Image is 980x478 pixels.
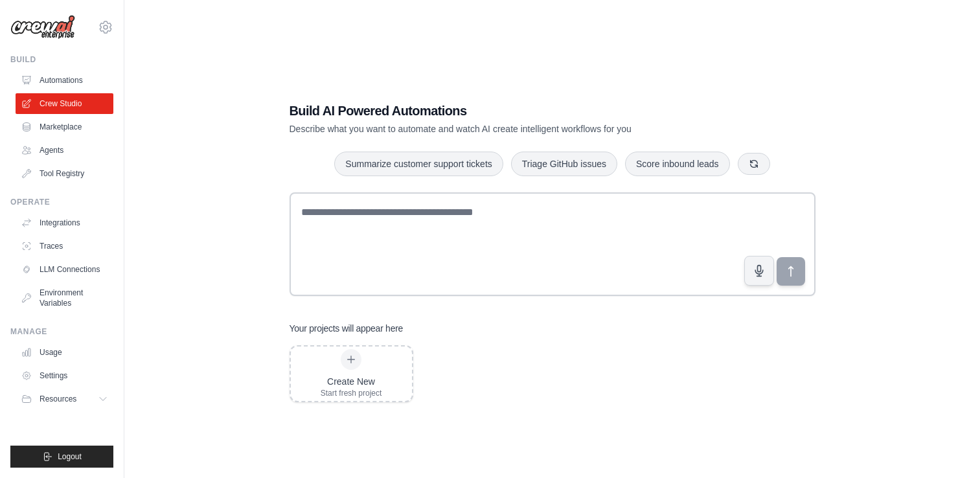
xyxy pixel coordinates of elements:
[16,212,113,233] a: Integrations
[16,140,113,161] a: Agents
[16,342,113,363] a: Usage
[16,117,113,137] a: Marketplace
[511,152,617,176] button: Triage GitHub issues
[321,375,382,388] div: Create New
[744,256,774,286] button: Click to speak your automation idea
[16,163,113,184] a: Tool Registry
[290,102,725,120] h1: Build AI Powered Automations
[10,15,75,40] img: Logo
[290,322,404,335] h3: Your projects will appear here
[10,197,113,207] div: Operate
[321,388,382,398] div: Start fresh project
[16,282,113,313] a: Environment Variables
[16,259,113,280] a: LLM Connections
[16,389,113,409] button: Resources
[334,152,503,176] button: Summarize customer support tickets
[738,153,770,175] button: Get new suggestions
[40,394,76,404] span: Resources
[58,451,82,462] span: Logout
[290,122,725,135] p: Describe what you want to automate and watch AI create intelligent workflows for you
[625,152,730,176] button: Score inbound leads
[10,446,113,468] button: Logout
[16,70,113,91] a: Automations
[16,236,113,256] a: Traces
[16,93,113,114] a: Crew Studio
[10,54,113,65] div: Build
[10,326,113,337] div: Manage
[16,365,113,386] a: Settings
